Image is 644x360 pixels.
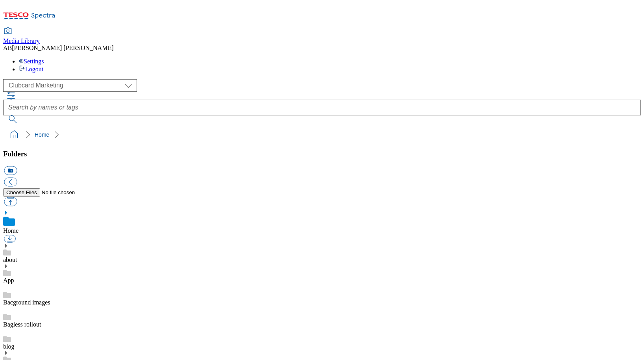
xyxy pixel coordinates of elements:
span: [PERSON_NAME] [PERSON_NAME] [12,45,113,51]
a: home [8,128,20,141]
a: App [3,277,14,284]
a: Bagless rollout [3,321,41,328]
a: Home [35,132,49,138]
a: Bacground images [3,299,50,306]
a: Settings [19,58,44,65]
nav: breadcrumb [3,127,641,142]
a: Media Library [3,28,40,45]
span: Media Library [3,37,40,44]
input: Search by names or tags [3,100,641,115]
h3: Folders [3,150,641,158]
a: blog [3,343,14,350]
span: AB [3,45,12,51]
a: Logout [19,66,43,72]
a: about [3,256,17,263]
a: Home [3,227,19,234]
